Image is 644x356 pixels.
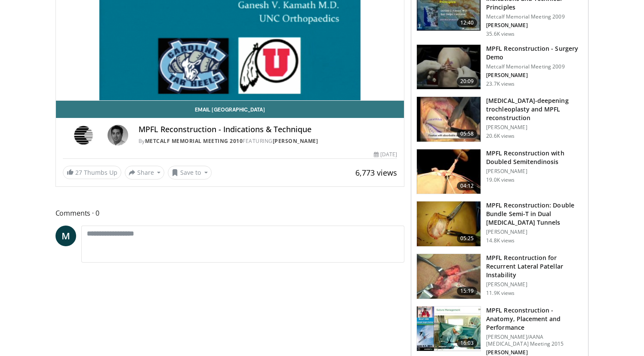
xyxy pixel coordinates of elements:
[486,124,583,131] p: [PERSON_NAME]
[63,125,104,145] img: Metcalf Memorial Meeting 2010
[457,339,478,347] span: 16:03
[416,149,583,195] a: 04:12 MPFL Reconstruction with Doubled Semitendinosis [PERSON_NAME] 19.0K views
[457,77,478,86] span: 20:09
[417,149,481,194] img: 505043_3.png.150x105_q85_crop-smart_upscale.jpg
[125,166,165,180] button: Share
[55,207,405,219] span: Comments 0
[457,182,478,190] span: 04:12
[486,349,583,356] p: [PERSON_NAME]
[416,44,583,90] a: 20:09 MPFL Reconstruction - Surgery Demo Metcalf Memorial Meeting 2009 [PERSON_NAME] 23.7K views
[417,201,481,246] img: edmonds_3.png.150x105_q85_crop-smart_upscale.jpg
[486,44,583,62] h3: MPFL Reconstruction - Surgery Demo
[486,281,583,288] p: [PERSON_NAME]
[63,166,121,179] a: 27 Thumbs Up
[374,151,397,158] div: [DATE]
[486,176,515,183] p: 19.0K views
[355,167,397,178] span: 6,773 views
[457,130,478,138] span: 05:58
[168,166,212,180] button: Save to
[486,13,583,20] p: Metcalf Memorial Meeting 2009
[486,229,583,235] p: [PERSON_NAME]
[75,168,82,176] span: 27
[139,125,397,134] h4: MPFL Reconstruction - Indications & Technique
[486,306,583,332] h3: MPFL Reconstruction - Anatomy, Placement and Performance
[273,137,318,145] a: [PERSON_NAME]
[486,31,515,37] p: 35.6K views
[486,96,583,122] h3: [MEDICAL_DATA]-deepening trochleoplasty and MPFL reconstruction
[486,22,583,29] p: [PERSON_NAME]
[55,226,76,246] a: M
[486,290,515,297] p: 11.9K views
[417,254,481,299] img: 272707_0003_1.png.150x105_q85_crop-smart_upscale.jpg
[417,97,481,142] img: XzOTlMlQSGUnbGTX4xMDoxOjB1O8AjAz_1.150x105_q85_crop-smart_upscale.jpg
[486,63,583,70] p: Metcalf Memorial Meeting 2009
[457,19,478,27] span: 12:40
[486,168,583,175] p: [PERSON_NAME]
[56,101,404,118] a: Email [GEOGRAPHIC_DATA]
[486,334,583,347] p: [PERSON_NAME]/AANA [MEDICAL_DATA] Meeting 2015
[108,125,128,145] img: Avatar
[417,45,481,90] img: aren_3.png.150x105_q85_crop-smart_upscale.jpg
[486,149,583,166] h3: MPFL Reconstruction with Doubled Semitendinosis
[486,72,583,79] p: [PERSON_NAME]
[416,96,583,142] a: 05:58 [MEDICAL_DATA]-deepening trochleoplasty and MPFL reconstruction [PERSON_NAME] 20.6K views
[139,137,397,145] div: By FEATURING
[486,80,515,87] p: 23.7K views
[145,137,243,145] a: Metcalf Memorial Meeting 2010
[486,237,515,244] p: 14.8K views
[416,201,583,247] a: 05:25 MPFL Reconstruction: Double Bundle Semi-T in Dual [MEDICAL_DATA] Tunnels [PERSON_NAME] 14.8...
[486,201,583,227] h3: MPFL Reconstruction: Double Bundle Semi-T in Dual [MEDICAL_DATA] Tunnels
[486,133,515,139] p: 20.6K views
[417,306,481,351] img: 8a54a703-336b-4002-96ea-336e2ade4194.150x105_q85_crop-smart_upscale.jpg
[457,234,478,243] span: 05:25
[416,254,583,299] a: 15:19 MPFL Recontruction for Recurrent Lateral Patellar Instability [PERSON_NAME] 11.9K views
[486,254,583,279] h3: MPFL Recontruction for Recurrent Lateral Patellar Instability
[457,287,478,295] span: 15:19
